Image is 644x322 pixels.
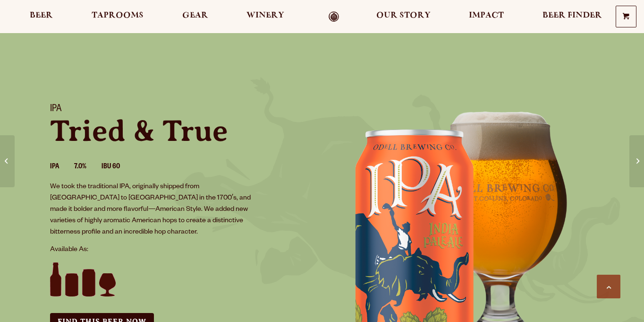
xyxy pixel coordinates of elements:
[246,12,284,19] span: Winery
[370,11,437,22] a: Our Story
[50,104,311,116] h1: IPA
[30,12,53,19] span: Beer
[92,12,144,19] span: Taprooms
[182,12,208,19] span: Gear
[469,12,504,19] span: Impact
[597,275,620,298] a: Scroll to top
[176,11,214,22] a: Gear
[463,11,510,22] a: Impact
[536,11,608,22] a: Beer Finder
[316,11,351,22] a: Odell Home
[50,116,311,146] p: Tried & True
[240,11,290,22] a: Winery
[85,11,150,22] a: Taprooms
[24,11,59,22] a: Beer
[74,161,102,174] li: 7.0%
[50,182,259,238] p: We took the traditional IPA, originally shipped from [GEOGRAPHIC_DATA] to [GEOGRAPHIC_DATA] in th...
[50,244,311,256] p: Available As:
[542,12,602,19] span: Beer Finder
[102,161,135,174] li: IBU 60
[376,12,431,19] span: Our Story
[50,161,74,174] li: IPA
